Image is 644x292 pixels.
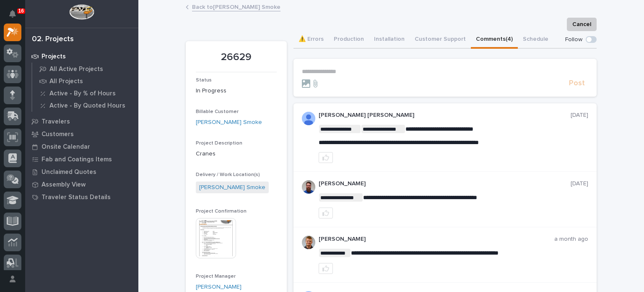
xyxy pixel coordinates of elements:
button: Comments (4) [471,31,518,49]
button: Post [566,79,588,88]
p: Fab and Coatings Items [42,156,112,163]
p: Travelers [42,118,70,126]
a: [PERSON_NAME] Smoke [199,183,265,192]
a: Assembly View [25,178,138,191]
a: Active - By % of Hours [32,87,138,99]
a: All Active Projects [32,63,138,75]
p: 16 [18,8,24,14]
button: Schedule [518,31,553,49]
span: Delivery / Work Location(s) [196,172,260,177]
button: like this post [319,208,333,218]
p: Customers [42,131,74,138]
a: Active - By Quoted Hours [32,100,138,111]
a: [PERSON_NAME] Smoke [196,118,262,127]
a: Customers [25,128,138,140]
a: Traveler Status Details [25,191,138,203]
p: Assembly View [42,181,86,189]
p: In Progress [196,87,277,95]
p: Traveler Status Details [42,194,111,201]
p: All Projects [49,78,83,85]
div: Notifications16 [10,10,21,24]
img: AD_cMMRcK_lR-hunIWE1GUPcUjzJ19X9Uk7D-9skk6qMORDJB_ZroAFOMmnE07bDdh4EHUMJPuIZ72TfOWJm2e1TqCAEecOOP... [302,112,315,125]
p: [PERSON_NAME] [319,180,571,187]
button: Customer Support [410,31,471,49]
button: like this post [319,152,333,163]
p: Cranes [196,150,277,158]
a: Projects [25,50,138,63]
a: All Projects [32,75,138,87]
button: Production [329,31,369,49]
span: Project Manager [196,274,236,279]
p: Active - By % of Hours [49,90,116,97]
p: [PERSON_NAME] [319,236,554,243]
p: Unclaimed Quotes [42,168,96,176]
img: Workspace Logo [69,4,94,20]
a: Travelers [25,115,138,128]
span: Status [196,78,212,83]
button: like this post [319,263,333,274]
a: Unclaimed Quotes [25,166,138,178]
button: Notifications [4,5,21,23]
p: Onsite Calendar [42,143,90,151]
img: 6hTokn1ETDGPf9BPokIQ [302,180,315,194]
span: Project Confirmation [196,209,247,214]
a: Back to[PERSON_NAME] Smoke [192,2,280,11]
p: Follow [565,36,582,43]
span: Project Description [196,141,242,146]
a: Fab and Coatings Items [25,153,138,166]
span: Post [569,79,585,88]
p: 26629 [196,51,277,63]
span: Billable Customer [196,109,239,114]
p: [DATE] [571,112,588,119]
button: Installation [369,31,410,49]
div: 02. Projects [32,35,74,44]
p: All Active Projects [49,66,103,73]
span: Cancel [572,19,591,29]
a: Onsite Calendar [25,140,138,153]
p: Projects [42,53,66,61]
img: AOh14Gijbd6eejXF32J59GfCOuyvh5OjNDKoIp8XuOuX=s96-c [302,236,315,249]
p: [DATE] [571,180,588,187]
p: Active - By Quoted Hours [49,102,125,110]
p: a month ago [554,236,588,243]
button: Cancel [567,18,597,31]
p: [PERSON_NAME] [PERSON_NAME] [319,112,571,119]
a: [PERSON_NAME] [196,283,241,292]
button: ⚠️ Errors [293,31,329,49]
